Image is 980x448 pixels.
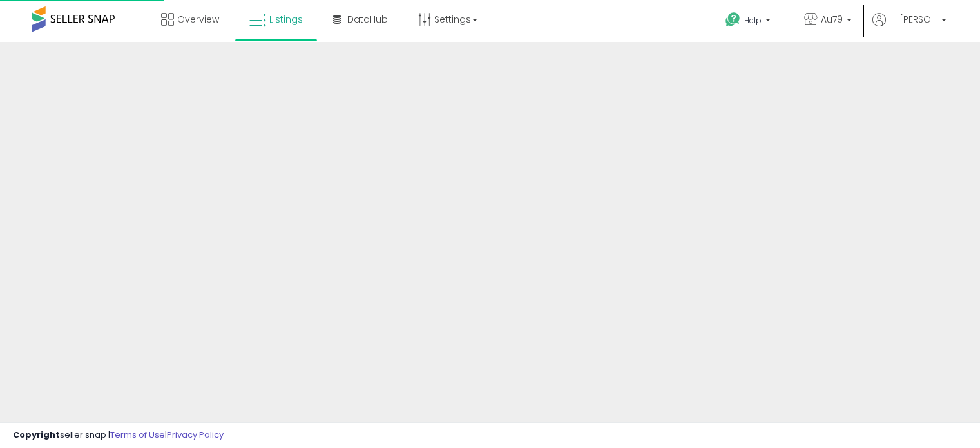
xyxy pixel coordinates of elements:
div: seller snap | | [13,429,224,442]
span: Listings [269,13,303,26]
span: Overview [177,13,219,26]
span: Hi [PERSON_NAME] [889,13,937,26]
i: Get Help [725,12,741,28]
span: Au79 [821,13,843,26]
a: Terms of Use [110,429,165,441]
a: Hi [PERSON_NAME] [872,13,946,42]
span: DataHub [347,13,388,26]
a: Help [715,2,783,42]
span: Help [744,15,762,26]
strong: Copyright [13,429,60,441]
a: Privacy Policy [167,429,224,441]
